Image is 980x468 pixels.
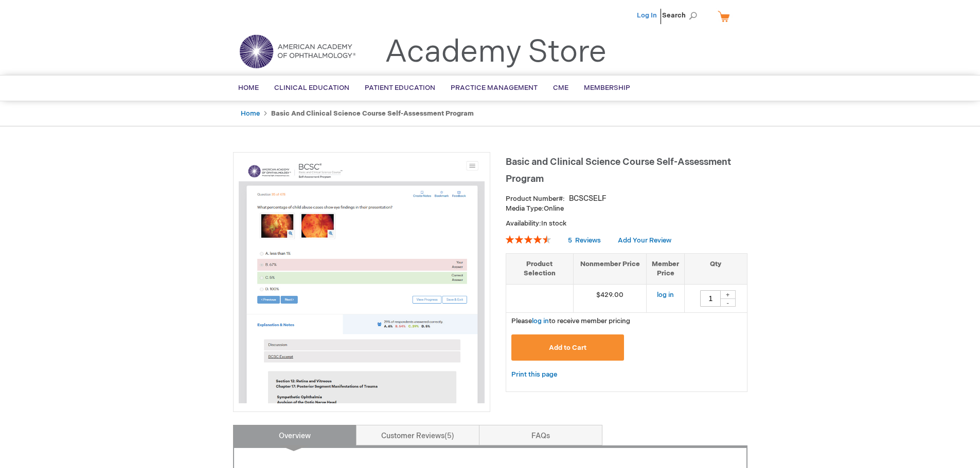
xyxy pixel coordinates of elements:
[532,317,549,325] a: log in
[549,344,586,352] span: Add to Cart
[506,219,747,229] p: Availability:
[356,425,479,445] a: Customer Reviews5
[511,334,625,361] button: Add to Cart
[647,253,685,284] th: Member Price
[365,84,435,92] span: Patient Education
[479,425,602,445] a: FAQs
[506,204,747,214] p: Online
[238,84,259,92] span: Home
[618,236,671,245] a: Add Your Review
[239,158,485,403] img: Basic and Clinical Science Course Self-Assessment Program
[573,253,647,284] th: Nonmember Price
[637,11,657,20] a: Log In
[685,253,747,284] th: Qty
[662,5,701,26] span: Search
[241,109,260,118] a: Home
[506,195,565,203] strong: Product Number
[385,34,607,71] a: Academy Store
[506,253,574,284] th: Product Selection
[569,194,607,204] div: BCSCSELF
[506,204,544,213] strong: Media Type:
[274,84,349,92] span: Clinical Education
[720,290,736,299] div: +
[451,84,538,92] span: Practice Management
[444,432,454,440] span: 5
[506,235,551,244] div: 92%
[553,84,568,92] span: CME
[568,236,602,245] a: 5 Reviews
[511,368,557,381] a: Print this page
[506,157,731,184] span: Basic and Clinical Science Course Self-Assessment Program
[720,298,736,307] div: -
[575,236,601,245] span: Reviews
[700,290,721,307] input: Qty
[233,425,357,445] a: Overview
[541,219,566,228] span: In stock
[511,317,630,325] span: Please to receive member pricing
[271,109,474,118] strong: Basic and Clinical Science Course Self-Assessment Program
[573,284,647,312] td: $429.00
[568,236,572,245] span: 5
[657,291,674,299] a: log in
[584,84,630,92] span: Membership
